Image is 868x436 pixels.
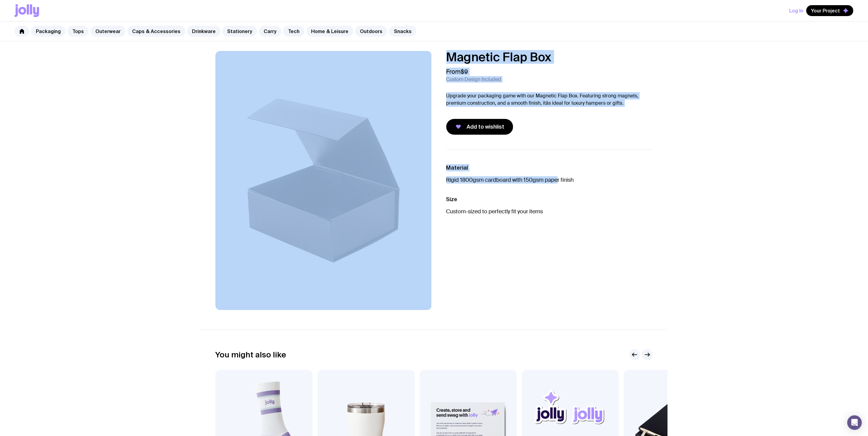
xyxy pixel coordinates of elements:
a: Stationery [222,26,257,37]
span: Custom Design Included [446,76,501,83]
h1: Magnetic Flap Box [446,51,653,63]
h2: You might also like [215,350,286,359]
span: From [446,68,468,75]
p: Rigid 1800gsm cardboard with 150gsm paper finish [446,176,653,184]
a: Packaging [31,26,66,37]
p: Upgrade your packaging game with our Magnetic Flap Box. Featuring strong magnets, premium constru... [446,92,653,107]
span: Your Project [811,8,840,14]
p: Custom-sized to perfectly fit your items [446,208,653,215]
a: Drinkware [187,26,221,37]
span: $9 [461,68,468,76]
button: Your Project [806,5,853,16]
a: Carry [259,26,281,37]
a: Outerwear [91,26,125,37]
div: Open Intercom Messenger [847,415,862,430]
h3: Material [446,164,653,171]
a: Home & Leisure [306,26,353,37]
button: Log In [789,5,803,16]
a: Snacks [389,26,417,37]
a: Outdoors [355,26,387,37]
a: Tops [67,26,89,37]
a: Tech [283,26,304,37]
button: Add to wishlist [446,119,513,135]
a: Caps & Accessories [127,26,185,37]
h3: Size [446,196,653,203]
span: Add to wishlist [467,123,505,130]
